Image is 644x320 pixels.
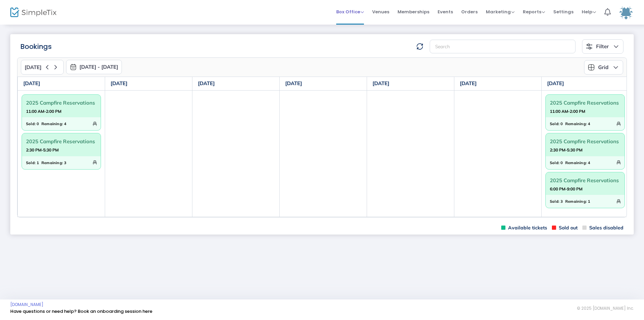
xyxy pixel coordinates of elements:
[565,120,587,128] span: Remaining:
[26,107,61,116] strong: 11:00 AM-2:00 PM
[397,3,429,21] span: Memberships
[584,60,623,75] button: Grid
[21,41,52,52] m-panel-title: Bookings
[26,120,36,128] span: Sold:
[26,97,97,108] span: 2025 Campfire Reservations
[560,159,563,166] span: 0
[550,136,620,147] span: 2025 Campfire Reservations
[10,308,152,315] a: Have questions or need help? Book an onboarding session here
[550,175,620,186] span: 2025 Campfire Reservations
[25,64,41,70] span: [DATE]
[550,97,620,108] span: 2025 Campfire Reservations
[430,40,576,54] input: Search
[577,306,634,311] span: © 2025 [DOMAIN_NAME] Inc.
[586,43,593,50] img: filter
[550,198,559,205] span: Sold:
[105,77,192,91] th: [DATE]
[26,159,36,166] span: Sold:
[454,77,542,91] th: [DATE]
[560,198,563,205] span: 3
[588,198,590,205] span: 1
[501,225,547,231] span: Available tickets
[70,64,77,70] img: monthly
[41,159,63,166] span: Remaining:
[37,120,39,128] span: 0
[582,225,623,231] span: Sales disabled
[553,3,573,21] span: Settings
[550,185,582,193] strong: 6:00 PM-9:00 PM
[438,3,453,21] span: Events
[588,120,590,128] span: 4
[565,198,587,205] span: Remaining:
[64,120,66,128] span: 4
[565,159,587,166] span: Remaining:
[26,146,59,154] strong: 2:30 PM-5:30 PM
[372,3,389,21] span: Venues
[588,159,590,166] span: 4
[550,120,559,128] span: Sold:
[21,60,64,75] button: [DATE]
[336,9,364,15] span: Box Office
[37,159,39,166] span: 1
[10,302,43,307] a: [DOMAIN_NAME]
[66,60,122,74] button: [DATE] - [DATE]
[461,3,478,21] span: Orders
[367,77,454,91] th: [DATE]
[416,43,423,50] img: refresh-data
[18,77,105,91] th: [DATE]
[550,159,559,166] span: Sold:
[486,9,515,15] span: Marketing
[26,136,97,147] span: 2025 Campfire Reservations
[560,120,563,128] span: 0
[192,77,280,91] th: [DATE]
[542,77,629,91] th: [DATE]
[588,64,595,71] img: grid
[523,9,545,15] span: Reports
[552,225,578,231] span: Sold out
[550,146,582,154] strong: 2:30 PM-5:30 PM
[582,39,623,54] button: Filter
[280,77,367,91] th: [DATE]
[550,107,585,116] strong: 11:00 AM-2:00 PM
[582,9,596,15] span: Help
[64,159,66,166] span: 3
[41,120,63,128] span: Remaining:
